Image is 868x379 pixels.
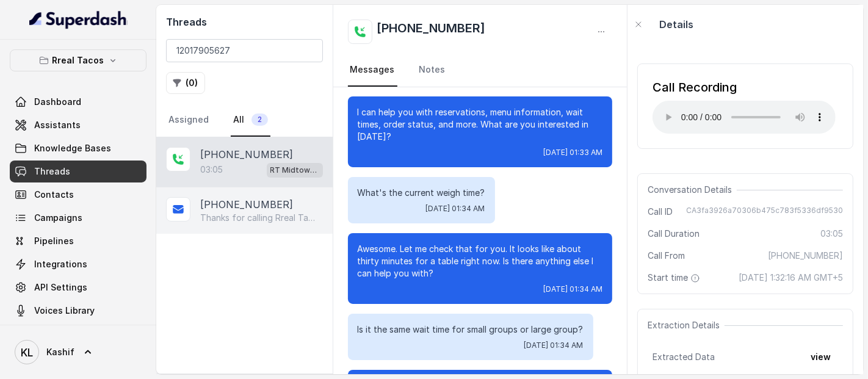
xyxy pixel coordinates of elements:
[166,72,205,94] button: (0)
[803,346,838,368] button: view
[648,250,685,262] span: Call From
[34,165,70,178] span: Threads
[10,137,146,159] a: Knowledge Bases
[34,119,81,131] span: Assistants
[543,284,602,294] span: [DATE] 01:34 AM
[10,253,146,275] a: Integrations
[648,184,737,196] span: Conversation Details
[270,164,319,176] p: RT Midtown / EN
[648,228,700,240] span: Call Duration
[34,189,74,201] span: Contacts
[10,91,146,113] a: Dashboard
[34,142,111,154] span: Knowledge Bases
[686,206,843,218] span: CA3fa3926a70306b475c783f5336df9530
[358,106,603,143] p: I can help you with reservations, menu information, wait times, order status, and more. What are ...
[10,276,146,298] a: API Settings
[166,104,211,137] a: Assigned
[10,161,146,182] a: Threads
[34,96,81,108] span: Dashboard
[377,20,486,44] h2: [PHONE_NUMBER]
[426,204,485,214] span: [DATE] 01:34 AM
[417,54,448,87] a: Notes
[10,49,146,71] button: Rreal Tacos
[200,212,317,224] p: Thanks for calling Rreal Tacos! Want to pick up your order? [URL][DOMAIN_NAME] Call managed by [U...
[166,104,323,137] nav: Tabs
[10,207,146,229] a: Campaigns
[29,10,128,29] img: light.svg
[543,148,602,157] span: [DATE] 01:33 AM
[166,15,323,29] h2: Threads
[10,300,146,322] a: Voices Library
[653,351,715,363] span: Extracted Data
[251,114,268,126] span: 2
[21,346,33,359] text: KL
[46,346,74,358] span: Kashif
[34,305,95,317] span: Voices Library
[768,250,843,262] span: [PHONE_NUMBER]
[34,235,74,247] span: Pipelines
[358,243,603,280] p: Awesome. Let me check that for you. It looks like about thirty minutes for a table right now. Is ...
[34,212,82,224] span: Campaigns
[10,184,146,206] a: Contacts
[200,164,223,176] p: 03:05
[653,101,836,134] audio: Your browser does not support the audio element.
[820,228,843,240] span: 03:05
[648,319,725,331] span: Extraction Details
[358,323,584,336] p: Is it the same wait time for small groups or large group?
[10,335,146,369] a: Kashif
[739,272,843,284] span: [DATE] 1:32:16 AM GMT+5
[231,104,270,137] a: All2
[524,341,584,350] span: [DATE] 01:34 AM
[52,53,104,68] p: Rreal Tacos
[34,281,87,294] span: API Settings
[166,39,323,62] input: Search by Call ID or Phone Number
[348,54,397,87] a: Messages
[659,17,693,32] p: Details
[648,272,703,284] span: Start time
[648,206,673,218] span: Call ID
[34,258,87,270] span: Integrations
[200,197,293,212] p: [PHONE_NUMBER]
[200,147,293,162] p: [PHONE_NUMBER]
[653,79,836,96] div: Call Recording
[10,230,146,252] a: Pipelines
[10,114,146,136] a: Assistants
[358,187,485,199] p: What's the current weigh time?
[348,54,613,87] nav: Tabs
